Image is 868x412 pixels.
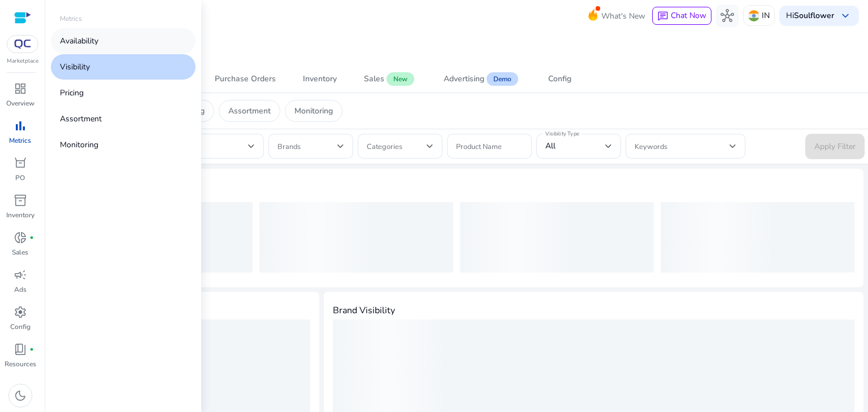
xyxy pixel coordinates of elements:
span: All [545,141,555,151]
button: chatChat Now [652,7,711,25]
img: QC-logo.svg [12,40,33,49]
div: Purchase Orders [215,75,276,83]
span: settings [14,305,27,319]
p: Pricing [60,87,84,99]
img: in.svg [748,10,759,21]
span: New [387,72,414,86]
span: book_4 [14,343,27,356]
p: Assortment [60,113,102,125]
div: loading [661,202,854,273]
div: Sales [364,75,384,83]
button: hub [716,5,739,27]
span: keyboard_arrow_down [839,9,852,23]
mat-label: Visibility Type [545,130,579,138]
div: Config [548,75,571,83]
p: Marketplace [7,57,38,65]
span: dark_mode [14,389,27,402]
span: hub [721,9,734,23]
p: Metrics [9,135,31,146]
b: Soulflower [794,10,834,21]
p: Hi [786,12,834,20]
h4: Brand Visibility [333,305,854,316]
span: fiber_manual_record [29,347,34,352]
span: bar_chart [14,119,27,133]
span: inventory_2 [14,194,27,207]
p: Config [10,322,31,332]
div: loading [460,202,654,273]
p: Ads [14,284,27,295]
p: Visibility [60,61,90,73]
p: Metrics [60,14,82,24]
div: Advertising [444,75,484,83]
h4: Summary [59,182,854,193]
span: What's New [601,6,645,26]
div: loading [259,202,453,273]
p: IN [762,6,770,25]
span: orders [14,156,27,170]
p: Assortment [228,105,271,117]
p: Inventory [6,210,34,220]
span: Chat Now [671,10,706,21]
span: campaign [14,268,27,282]
p: Availability [60,35,98,47]
p: Monitoring [294,105,333,117]
p: Overview [6,98,34,108]
span: donut_small [14,231,27,244]
span: dashboard [14,82,27,95]
span: chat [657,11,669,22]
p: Monitoring [60,139,98,151]
p: PO [15,173,25,183]
p: Sales [12,247,28,257]
div: Inventory [303,75,337,83]
span: Demo [487,72,518,86]
span: fiber_manual_record [29,235,34,240]
p: Resources [5,359,36,369]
